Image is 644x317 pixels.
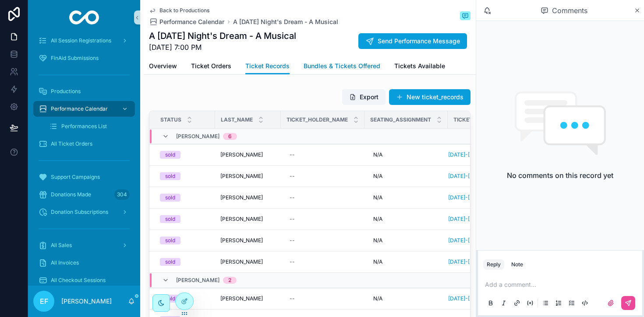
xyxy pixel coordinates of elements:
[286,212,359,226] a: --
[221,116,253,123] span: Last_name
[286,233,359,247] a: --
[245,62,290,70] span: Ticket Records
[165,258,175,266] div: sold
[370,233,442,247] a: N/A
[149,42,296,52] span: [DATE] 7:00 PM
[394,62,445,70] span: Tickets Available
[220,258,263,265] span: [PERSON_NAME]
[287,116,348,123] span: Ticket_holder_name
[51,140,92,147] span: All Ticket Orders
[220,295,263,302] span: [PERSON_NAME]
[33,237,135,253] a: All Sales
[370,292,442,306] a: N/A
[33,50,135,66] a: FinAid Submissions
[448,173,485,180] a: [DATE]-[DATE]
[165,172,175,180] div: sold
[220,258,276,265] a: [PERSON_NAME]
[370,212,442,226] a: N/A
[228,277,231,284] div: 2
[286,292,359,306] a: --
[28,35,140,286] div: scrollable content
[149,17,224,26] a: Performance Calendar
[165,237,175,244] div: sold
[61,297,112,306] p: [PERSON_NAME]
[511,261,523,268] div: Note
[61,123,107,130] span: Performances List
[304,62,380,70] span: Bundles & Tickets Offered
[159,7,209,14] span: Back to Productions
[165,151,175,159] div: sold
[40,296,48,307] span: EF
[51,209,108,216] span: Donation Subscriptions
[114,189,130,200] div: 304
[389,89,471,105] a: New ticket_records
[286,169,359,183] a: --
[290,173,295,180] div: --
[33,187,135,202] a: Donations Made304
[483,259,504,270] button: Reply
[373,216,382,223] span: N/A
[507,170,613,181] h2: No comments on this record yet
[51,277,106,284] span: All Checkout Sessions
[448,194,485,201] span: [DATE]-[DATE]
[51,37,111,44] span: All Session Registrations
[165,295,175,303] div: sold
[159,17,224,26] span: Performance Calendar
[160,172,210,180] a: sold
[160,215,210,223] a: sold
[33,272,135,288] a: All Checkout Sessions
[290,258,295,265] div: --
[370,255,442,269] a: N/A
[448,295,485,302] a: [DATE]-[DATE]
[373,237,382,244] span: N/A
[44,118,135,134] a: Performances List
[220,216,263,223] span: [PERSON_NAME]
[448,258,503,265] a: [DATE]-[DATE]
[220,151,263,158] span: [PERSON_NAME]
[220,237,263,244] span: [PERSON_NAME]
[51,191,91,198] span: Donations Made
[191,58,231,76] a: Ticket Orders
[51,105,108,112] span: Performance Calendar
[220,173,276,180] a: [PERSON_NAME]
[448,151,485,158] a: [DATE]-[DATE]
[33,136,135,152] a: All Ticket Orders
[290,237,295,244] div: --
[33,84,135,99] a: Productions
[508,259,527,270] button: Note
[245,58,290,75] a: Ticket Records
[165,215,175,223] div: sold
[448,237,503,244] a: [DATE]-[DATE]
[448,237,485,244] a: [DATE]-[DATE]
[290,194,295,201] div: --
[290,295,295,302] div: --
[342,89,386,105] button: Export
[33,204,135,220] a: Donation Subscriptions
[373,295,382,302] span: N/A
[149,7,209,14] a: Back to Productions
[286,148,359,162] a: --
[378,37,460,45] span: Send Performance Message
[51,55,99,62] span: FinAid Submissions
[448,216,485,223] a: [DATE]-[DATE]
[149,30,296,42] h1: A [DATE] Night's Dream - A Musical
[286,191,359,205] a: --
[165,194,175,202] div: sold
[176,277,219,284] span: [PERSON_NAME]
[160,151,210,159] a: sold
[373,258,382,265] span: N/A
[448,151,503,158] a: [DATE]-[DATE]
[220,194,276,201] a: [PERSON_NAME]
[51,259,79,266] span: All Invoices
[33,169,135,185] a: Support Campaigns
[448,194,503,201] a: [DATE]-[DATE]
[149,62,177,70] span: Overview
[33,33,135,49] a: All Session Registrations
[69,10,99,24] img: App logo
[160,237,210,244] a: sold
